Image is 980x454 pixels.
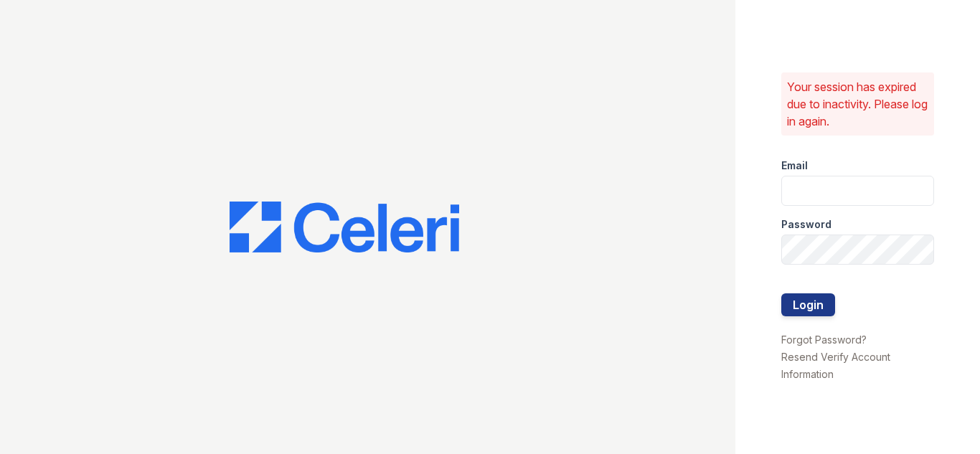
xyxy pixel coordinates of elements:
[781,159,808,173] label: Email
[781,351,890,380] a: Resend Verify Account Information
[781,334,867,346] a: Forgot Password?
[230,202,459,253] img: CE_Logo_Blue-a8612792a0a2168367f1c8372b55b34899dd931a85d93a1a3d3e32e68fde9ad4.png
[787,78,929,130] p: Your session has expired due to inactivity. Please log in again.
[781,217,831,232] label: Password
[781,293,835,316] button: Login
